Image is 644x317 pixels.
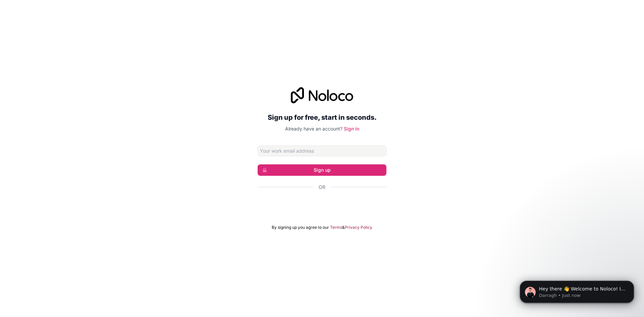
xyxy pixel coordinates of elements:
span: Or [319,184,325,191]
span: Already have an account? [285,126,342,131]
iframe: Bouton "Se connecter avec Google" [254,198,390,213]
span: & [342,225,345,230]
button: Sign up [258,164,386,176]
iframe: Intercom notifications message [510,267,644,314]
a: Privacy Policy [345,225,372,230]
h2: Sign up for free, start in seconds. [258,111,386,123]
a: Terms [330,225,342,230]
span: By signing up you agree to our [272,225,329,230]
a: Sign in [344,126,359,131]
input: Email address [258,146,386,156]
